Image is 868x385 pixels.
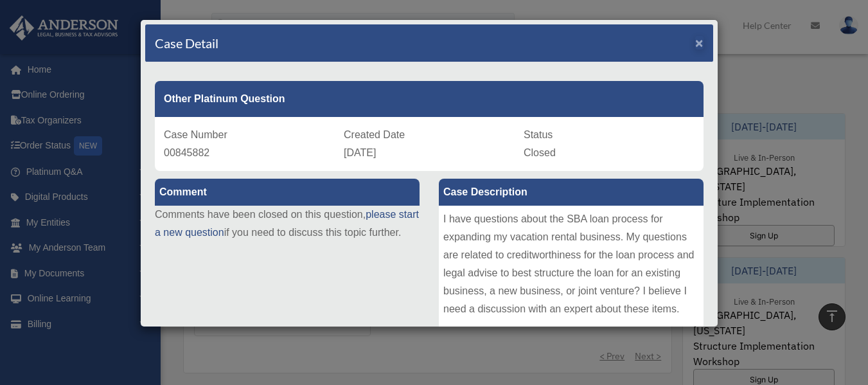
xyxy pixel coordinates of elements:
p: Comments have been closed on this question, if you need to discuss this topic further. [155,206,420,242]
label: Comment [155,179,420,206]
span: Created Date [344,129,405,140]
span: Status [524,129,553,140]
span: [DATE] [344,147,376,158]
span: × [695,35,704,50]
a: please start a new question [155,209,419,238]
div: Other Platinum Question [155,81,704,117]
h4: Case Detail [155,34,218,52]
button: Close [695,36,704,49]
label: Case Description [439,179,704,206]
span: 00845882 [164,147,209,158]
span: Closed [524,147,556,158]
span: Case Number [164,129,227,140]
